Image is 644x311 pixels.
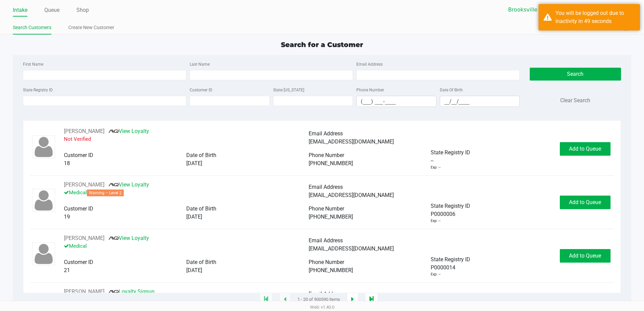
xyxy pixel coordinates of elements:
label: Date Of Birth [440,87,463,93]
span: Date of Birth [186,152,216,158]
span: P0000006 [431,210,455,218]
div: You will be logged out due to inactivity in 49 seconds [555,9,635,25]
div: Exp: -- [431,272,440,277]
span: Phone Number [309,152,344,158]
app-submit-button: Move to first page [260,293,272,306]
span: Add to Queue [569,252,601,259]
span: State Registry ID [431,256,470,263]
a: View Loyalty [109,128,149,134]
label: State Registry ID [23,87,53,93]
span: [EMAIL_ADDRESS][DOMAIN_NAME] [309,138,394,145]
span: Email Address [309,237,343,244]
span: 18 [64,160,70,166]
span: Warning – Level 2 [87,190,124,196]
a: View Loyalty [109,235,149,241]
span: [DATE] [186,267,202,273]
p: Medical [64,189,308,197]
app-submit-button: Move to last page [365,293,378,306]
button: Add to Queue [560,142,611,156]
button: Select [578,4,588,16]
a: Create New Customer [68,23,114,32]
span: [PHONE_NUMBER] [309,160,353,166]
span: Brooksville WC [508,6,574,14]
span: Email Address [309,130,343,137]
a: Intake [13,5,27,15]
span: [EMAIL_ADDRESS][DOMAIN_NAME] [309,245,394,252]
span: Phone Number [309,259,344,265]
span: State Registry ID [431,149,470,156]
span: Add to Queue [569,146,601,152]
span: Search for a Customer [281,41,363,49]
a: Loyalty Signup [109,288,154,295]
label: Last Name [190,61,210,67]
input: Format: MM/DD/YYYY [440,96,520,107]
div: Exp: -- [431,218,440,224]
a: View Loyalty [109,181,149,188]
span: Customer ID [64,259,93,265]
button: See customer info [64,234,104,242]
div: Exp: -- [431,165,440,171]
span: Customer ID [64,205,93,212]
label: Email Address [356,61,383,67]
span: State Registry ID [431,203,470,209]
span: [PHONE_NUMBER] [309,214,353,220]
label: Customer ID [190,87,212,93]
span: Phone Number [309,205,344,212]
span: 19 [64,214,70,220]
span: Customer ID [64,152,93,158]
span: Date of Birth [186,259,216,265]
app-submit-button: Next [347,293,358,306]
button: Add to Queue [560,249,611,263]
span: Add to Queue [569,199,601,205]
a: Queue [44,5,59,15]
button: Search [530,68,621,81]
span: 21 [64,267,70,273]
kendo-maskedtextbox: Format: (999) 999-9999 [356,96,436,107]
button: See customer info [64,288,104,296]
a: Search Customers [13,23,51,32]
span: 1 - 20 of 900590 items [297,296,340,303]
span: Web: v1.40.0 [310,305,334,310]
span: P0000014 [431,264,455,272]
span: [EMAIL_ADDRESS][DOMAIN_NAME] [309,192,394,198]
a: Shop [76,5,89,15]
button: See customer info [64,127,104,135]
span: -- [431,157,433,165]
input: Format: (999) 999-9999 [357,96,436,107]
span: Date of Birth [186,205,216,212]
p: Not Verified [64,135,308,143]
button: Add to Queue [560,196,611,209]
span: Email Address [309,291,343,297]
span: [PHONE_NUMBER] [309,267,353,273]
label: First Name [23,61,43,67]
span: Email Address [309,184,343,190]
p: Medical [64,242,308,250]
label: State [US_STATE] [273,87,304,93]
button: See customer info [64,181,104,189]
span: [DATE] [186,214,202,220]
button: Clear Search [560,96,590,105]
app-submit-button: Previous [279,293,291,306]
kendo-maskedtextbox: Format: MM/DD/YYYY [440,96,520,107]
span: [DATE] [186,160,202,166]
label: Phone Number [356,87,384,93]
